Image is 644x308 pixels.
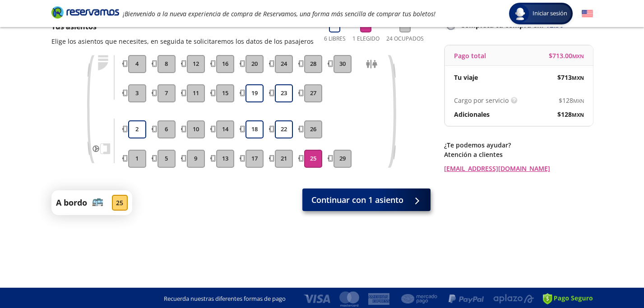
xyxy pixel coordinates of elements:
[158,84,176,102] button: 7
[158,55,176,73] button: 8
[246,55,264,73] button: 20
[187,120,205,138] button: 10
[454,73,478,82] p: Tu viaje
[275,150,293,168] button: 21
[275,120,293,138] button: 22
[128,84,146,102] button: 3
[444,140,593,150] p: ¿Te podemos ayudar?
[454,110,490,119] p: Adicionales
[128,55,146,73] button: 4
[529,9,571,18] span: Iniciar sesión
[454,51,486,60] p: Pago total
[324,35,346,43] p: 6 Libres
[334,150,352,168] button: 29
[158,150,176,168] button: 5
[454,96,509,105] p: Cargo por servicio
[51,37,314,46] p: Elige los asientos que necesites, en seguida te solicitaremos los datos de los pasajeros
[304,84,322,102] button: 27
[304,55,322,73] button: 28
[444,150,593,159] p: Atención a clientes
[572,53,584,60] small: MXN
[311,194,403,206] span: Continuar con 1 asiento
[386,35,424,43] p: 24 Ocupados
[216,120,234,138] button: 14
[304,150,322,168] button: 25
[128,120,146,138] button: 2
[246,150,264,168] button: 17
[557,73,584,82] span: $ 713
[158,120,176,138] button: 6
[187,55,205,73] button: 12
[573,97,584,104] small: MXN
[559,96,584,105] span: $ 128
[123,9,436,18] em: ¡Bienvenido a la nueva experiencia de compra de Reservamos, una forma más sencilla de comprar tus...
[112,195,128,211] div: 25
[216,150,234,168] button: 13
[557,110,584,119] span: $ 128
[304,120,322,138] button: 26
[352,35,380,43] p: 1 Elegido
[582,8,593,19] button: English
[246,84,264,102] button: 19
[187,150,205,168] button: 9
[572,74,584,81] small: MXN
[549,51,584,60] span: $ 713.00
[128,150,146,168] button: 1
[51,5,119,22] a: Brand Logo
[164,294,286,303] p: Recuerda nuestras diferentes formas de pago
[216,84,234,102] button: 15
[444,164,593,173] a: [EMAIL_ADDRESS][DOMAIN_NAME]
[56,197,87,209] p: A bordo
[246,120,264,138] button: 18
[302,188,431,211] button: Continuar con 1 asiento
[572,111,584,118] small: MXN
[275,84,293,102] button: 23
[216,55,234,73] button: 16
[275,55,293,73] button: 24
[51,5,119,19] i: Brand Logo
[334,55,352,73] button: 30
[187,84,205,102] button: 11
